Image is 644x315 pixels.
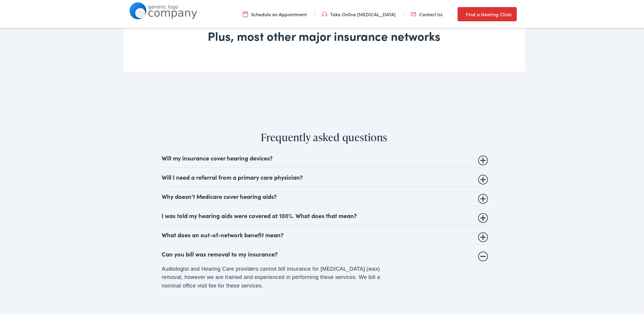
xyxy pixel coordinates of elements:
img: utility icon [458,9,463,17]
img: utility icon [322,10,327,16]
summary: Will my insurance cover hearing devices? [162,153,487,160]
summary: I was told my hearing aids were covered at 100%. What does that mean? [162,211,487,218]
a: Schedule an Appointment [243,10,307,16]
h2: Frequently asked questions [26,130,622,142]
summary: Why doesn’t Medicare cover hearing aids? [162,191,487,199]
summary: What does an out-of-network benefit mean? [162,230,487,237]
img: utility icon [411,10,416,16]
summary: Will I need a referral from a primary care physician? [162,172,487,179]
img: utility icon [243,10,248,16]
a: Take Online [MEDICAL_DATA] [322,10,396,16]
summary: Can you bill wax removal to my insurance? [162,249,487,256]
p: Audiologist and Hearing Care providers cannot bill insurance for [MEDICAL_DATA] (wax) removal, ho... [162,264,389,289]
a: Find a Hearing Clinic [458,6,517,20]
a: Contact Us [411,10,443,16]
